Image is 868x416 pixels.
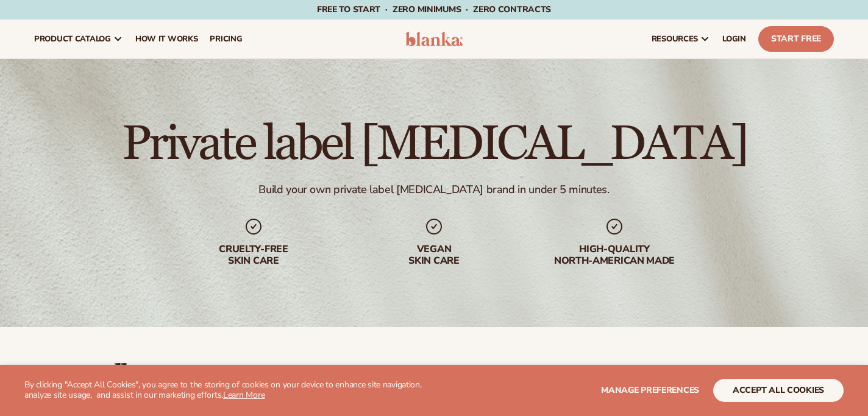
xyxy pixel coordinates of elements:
a: pricing [204,19,248,58]
a: resources [646,19,716,58]
div: Cruelty-free skin care [176,244,332,267]
a: How It Works [129,19,204,58]
span: How It Works [135,34,198,44]
span: LOGIN [722,34,746,44]
span: resources [652,34,698,44]
button: Manage preferences [601,379,699,402]
div: High-quality North-american made [536,244,692,267]
img: logo [405,32,463,46]
button: accept all cookies [713,379,844,402]
p: By clicking "Accept All Cookies", you agree to the storing of cookies on your device to enhance s... [24,380,449,401]
h1: Private label [MEDICAL_DATA] [122,119,747,168]
span: product catalog [34,34,111,44]
span: pricing [210,34,242,44]
a: Learn More [223,389,265,401]
a: Start Free [758,26,834,52]
h2: Best sellers [34,361,449,393]
div: Vegan skin care [356,244,512,267]
a: LOGIN [716,19,752,58]
div: Build your own private label [MEDICAL_DATA] brand in under 5 minutes. [258,183,609,197]
span: Free to start · ZERO minimums · ZERO contracts [317,4,551,15]
span: Manage preferences [601,384,699,396]
a: product catalog [28,19,129,58]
